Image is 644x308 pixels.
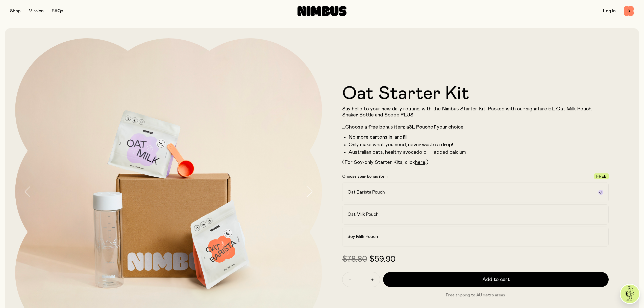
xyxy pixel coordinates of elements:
[342,255,367,263] span: $78.80
[603,9,616,13] a: Log In
[369,255,395,263] span: $59.90
[349,149,609,155] li: Australian oats, healthy avocado oil + added calcium
[348,189,385,195] h2: Oat Barista Pouch
[482,276,510,283] span: Add to cart
[401,112,413,117] strong: PLUS
[409,125,415,130] strong: 3L
[342,174,387,179] p: Choose your bonus item
[342,292,609,298] p: Free shipping to AU metro areas
[342,159,609,165] p: (For Soy-only Starter Kits, click .)
[342,106,609,130] p: Say hello to your new daily routine, with the Nimbus Starter Kit. Packed with our signature 5L Oa...
[416,125,430,130] strong: Pouch
[348,234,378,240] h2: Soy Milk Pouch
[383,272,609,287] button: Add to cart
[624,6,634,16] button: 0
[621,285,639,303] img: agent
[349,134,609,140] li: No more cartons in landfill
[349,142,609,148] li: Only make what you need, never waste a drop!
[342,85,609,103] h1: Oat Starter Kit
[596,174,607,178] span: Free
[52,9,63,13] a: FAQs
[348,211,379,218] h2: Oat Milk Pouch
[29,9,44,13] a: Mission
[415,160,425,165] a: here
